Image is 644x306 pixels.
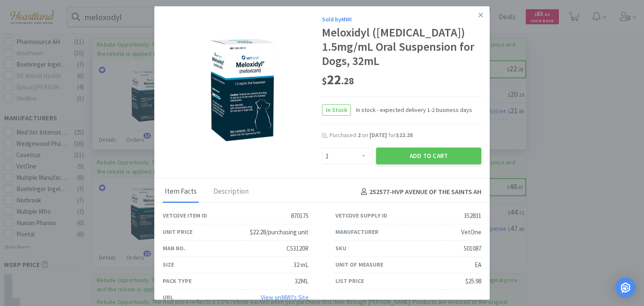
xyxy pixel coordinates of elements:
[295,276,309,286] div: 32ML
[291,211,309,221] div: 870175
[351,105,472,114] span: In stock - expected delivery 1-2 business days
[322,105,351,115] span: In Stock
[465,276,481,286] div: $25.98
[330,131,481,140] div: Purchased on for
[163,260,174,269] div: Size
[322,15,481,24] div: Sold by MWI
[322,26,481,68] div: Meloxidyl ([MEDICAL_DATA]) 1.5mg/mL Oral Suspension for Dogs, 32mL
[376,148,481,164] button: Add to Cart
[208,35,277,144] img: 026e3447ecaa49e8ad629949d0aef730_352831.png
[211,182,251,202] div: Description
[250,227,309,237] div: $22.28/purchasing unit
[358,187,481,197] h4: 252577 - HVP AVENUE OF THE SAINTS AH
[163,227,192,236] div: Unit Price
[464,244,481,254] div: 501087
[335,276,364,285] div: List Price
[322,71,354,88] span: 22
[163,182,199,202] div: Item Facts
[475,260,481,270] div: EA
[335,260,383,269] div: Unit of Measure
[322,75,327,87] span: $
[163,211,207,220] div: Vetcove Item ID
[286,244,309,254] div: C53120R
[163,276,192,285] div: Pack Type
[358,131,361,139] span: 2
[464,211,481,221] div: 352831
[396,131,413,139] span: $22.28
[615,277,636,298] div: Open Intercom Messenger
[461,227,481,237] div: VetOne
[341,75,354,87] span: . 28
[163,244,185,253] div: Man No.
[335,227,379,236] div: Manufacturer
[369,131,387,139] span: [DATE]
[335,244,346,253] div: SKU
[335,211,387,220] div: Vetcove Supply ID
[261,293,309,301] a: View onMWI's Site
[163,293,173,302] div: URL
[293,260,309,270] div: 32 mL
